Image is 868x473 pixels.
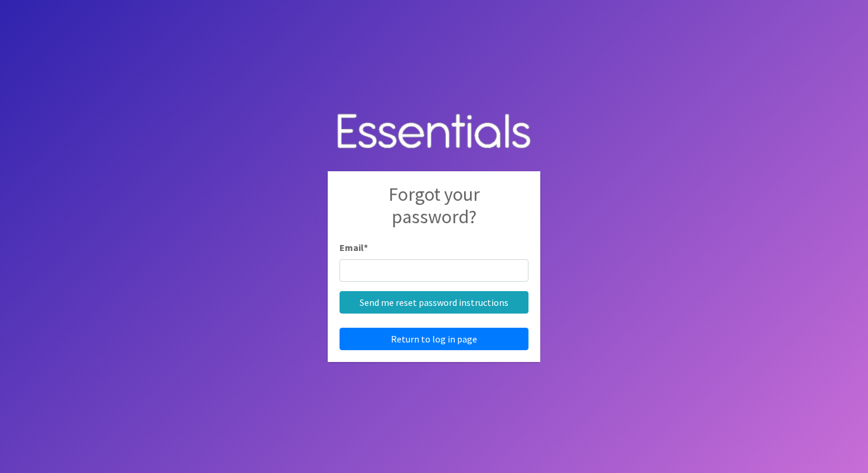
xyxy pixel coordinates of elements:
input: Send me reset password instructions [340,291,528,314]
h2: Forgot your password? [340,183,528,240]
img: Human Essentials [328,102,540,162]
a: Return to log in page [340,328,528,350]
abbr: required [364,242,368,253]
label: Email [340,240,368,255]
